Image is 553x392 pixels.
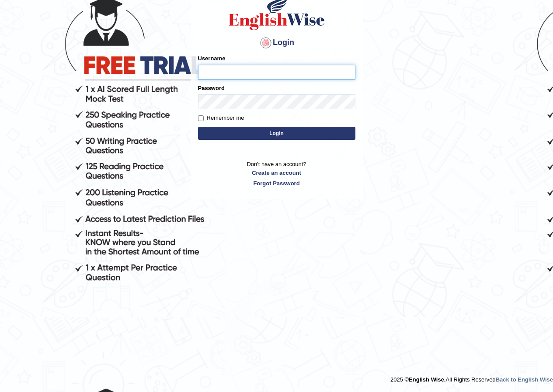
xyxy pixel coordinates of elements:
button: Login [198,127,355,140]
strong: English Wise. [409,376,445,383]
h4: Login [198,36,355,50]
label: Remember me [198,114,244,122]
div: 2025 © All Rights Reserved [390,371,553,384]
a: Back to English Wise [496,376,553,383]
a: Create an account [198,169,355,177]
label: Username [198,54,226,62]
p: Don't have an account? [198,160,355,187]
label: Password [198,84,225,92]
a: Forgot Password [198,179,355,187]
input: Remember me [198,115,204,121]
